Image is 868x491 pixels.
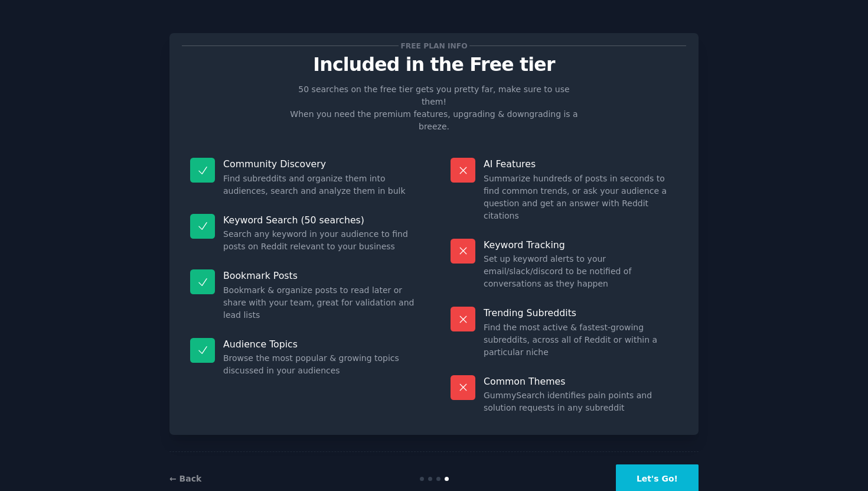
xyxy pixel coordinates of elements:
[484,375,678,388] p: Common Themes
[484,239,678,251] p: Keyword Tracking
[223,338,417,350] p: Audience Topics
[223,228,417,253] dd: Search any keyword in your audience to find posts on Reddit relevant to your business
[484,173,678,222] dd: Summarize hundreds of posts in seconds to find common trends, or ask your audience a question and...
[169,474,201,483] a: ← Back
[484,253,678,290] dd: Set up keyword alerts to your email/slack/discord to be notified of conversations as they happen
[223,352,417,377] dd: Browse the most popular & growing topics discussed in your audiences
[223,284,417,321] dd: Bookmark & organize posts to read later or share with your team, great for validation and lead lists
[484,389,678,414] dd: GummySearch identifies pain points and solution requests in any subreddit
[285,83,583,133] p: 50 searches on the free tier gets you pretty far, make sure to use them! When you need the premiu...
[484,158,678,170] p: AI Features
[223,214,417,226] p: Keyword Search (50 searches)
[484,307,678,319] p: Trending Subreddits
[223,173,417,197] dd: Find subreddits and organize them into audiences, search and analyze them in bulk
[223,269,417,282] p: Bookmark Posts
[399,40,469,52] span: Free plan info
[484,321,678,359] dd: Find the most active & fastest-growing subreddits, across all of Reddit or within a particular niche
[223,158,417,170] p: Community Discovery
[182,54,686,75] p: Included in the Free tier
